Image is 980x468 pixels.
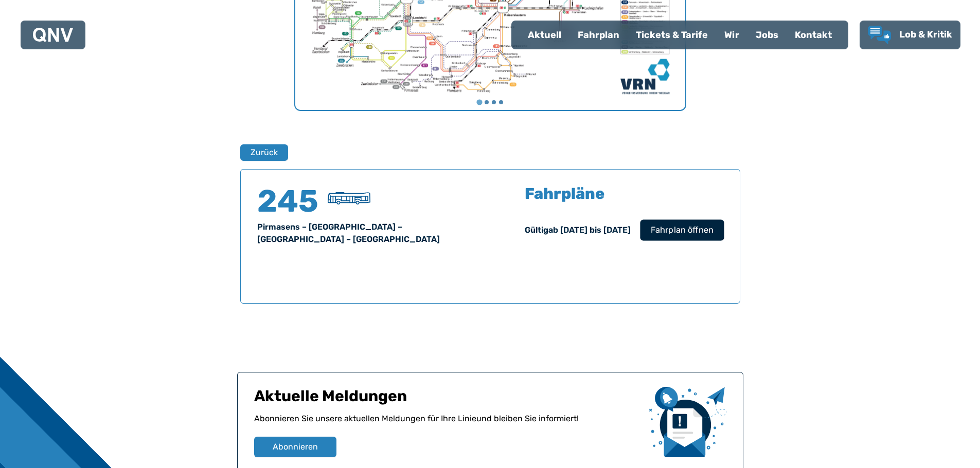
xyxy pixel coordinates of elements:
[485,100,489,104] button: Gehe zu Seite 2
[716,22,747,48] a: Wir
[899,29,952,40] span: Lob & Kritik
[525,224,631,236] div: Gültig ab [DATE] bis [DATE]
[747,22,787,48] a: Jobs
[254,413,641,437] p: Abonnieren Sie unsere aktuellen Meldungen für Ihre Linie und bleiben Sie informiert!
[476,100,482,105] button: Gehe zu Seite 1
[787,22,840,48] a: Kontakt
[33,25,73,45] a: QNV Logo
[295,99,685,106] ul: Wählen Sie eine Seite zum Anzeigen
[569,22,628,48] a: Fahrplan
[328,192,370,204] img: Überlandbus
[254,387,641,413] h1: Aktuelle Meldungen
[257,221,478,246] div: Pirmasens – [GEOGRAPHIC_DATA] – [GEOGRAPHIC_DATA] – [GEOGRAPHIC_DATA]
[520,22,569,48] a: Aktuell
[525,186,604,201] h5: Fahrpläne
[628,22,716,48] a: Tickets & Tarife
[868,26,952,44] a: Lob & Kritik
[492,100,496,104] button: Gehe zu Seite 3
[240,144,281,161] a: Zurück
[240,144,288,161] button: Zurück
[273,441,318,453] span: Abonnieren
[33,28,73,42] img: QNV Logo
[649,387,726,457] img: newsletter
[499,100,503,104] button: Gehe zu Seite 4
[640,219,724,240] button: Fahrplan öffnen
[257,186,319,217] h4: 245
[254,437,336,457] button: Abonnieren
[650,224,713,236] span: Fahrplan öffnen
